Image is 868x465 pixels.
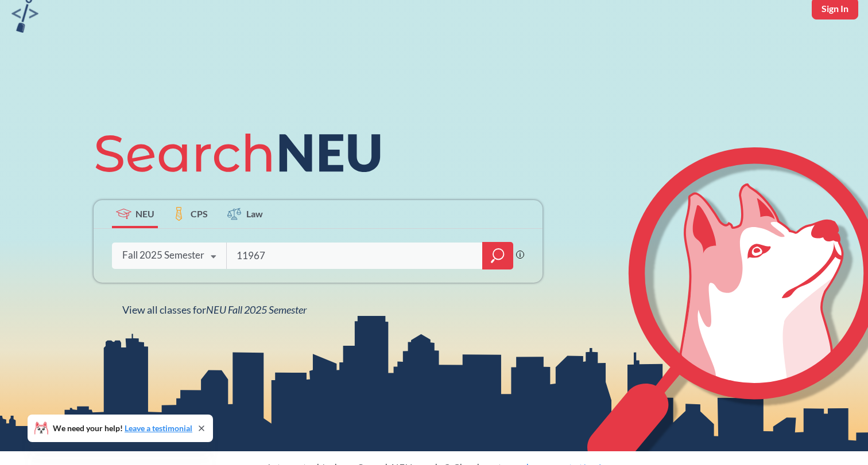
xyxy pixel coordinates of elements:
[125,423,192,433] a: Leave a testimonial
[482,242,513,269] div: magnifying glass
[191,207,208,220] span: CPS
[235,244,474,268] input: Class, professor, course number, "phrase"
[246,207,263,220] span: Law
[53,424,192,432] span: We need your help!
[135,207,154,220] span: NEU
[206,303,307,316] span: NEU Fall 2025 Semester
[122,249,204,261] div: Fall 2025 Semester
[122,303,307,316] span: View all classes for
[491,248,505,264] svg: magnifying glass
